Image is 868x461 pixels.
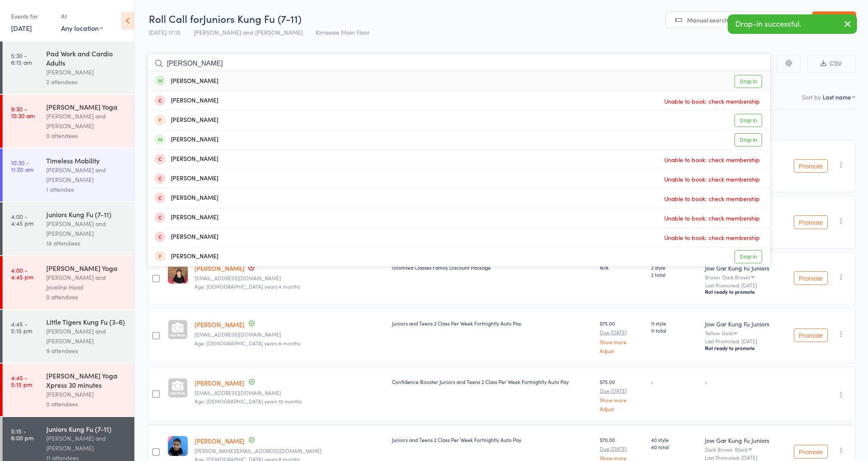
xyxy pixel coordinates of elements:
[155,174,218,184] div: [PERSON_NAME]
[662,192,762,205] span: Unable to book: check membership
[11,213,33,226] time: 4:00 - 4:45 pm
[722,274,750,280] div: Dark Brown
[155,77,218,86] div: [PERSON_NAME]
[705,288,779,295] div: Not ready to promote
[392,264,593,271] div: Unlimted Classes Family Discount Package
[11,23,32,33] a: [DATE]
[46,49,127,67] div: Pad Work and Cardio Adults
[155,155,218,164] div: [PERSON_NAME]
[11,320,32,334] time: 4:45 - 5:15 pm
[600,378,644,411] div: $75.00
[662,173,762,185] span: Unable to book: check membership
[155,252,218,262] div: [PERSON_NAME]
[3,202,134,255] a: 4:00 -4:45 pmJuniors Kung Fu (7-11)[PERSON_NAME] and [PERSON_NAME]18 attendees
[794,445,828,458] button: Promote
[651,378,698,385] div: -
[195,436,245,445] a: [PERSON_NAME]
[46,210,127,219] div: Juniors Kung Fu (7-11)
[705,345,779,351] div: Not ready to promote
[46,67,127,77] div: [PERSON_NAME]
[46,77,127,87] div: 2 attendees
[46,156,127,165] div: Timeless Mobility
[46,165,127,185] div: [PERSON_NAME] and [PERSON_NAME]
[392,436,593,443] div: Juniors and Teens 2 Class Per Week Fortnightly Auto Pay
[3,310,134,363] a: 4:45 -5:15 pmLittle Tigers Kung Fu (3-6)[PERSON_NAME] and [PERSON_NAME]9 attendees
[46,102,127,111] div: [PERSON_NAME] Yoga
[705,436,779,444] div: Jow Gar Kung Fu Juniors
[3,149,134,202] a: 10:30 -11:30 amTimeless Mobility[PERSON_NAME] and [PERSON_NAME]1 attendee
[168,264,188,284] img: image1635831535.png
[705,338,779,344] small: Last Promoted: [DATE]
[46,424,127,433] div: Juniors Kung Fu (7-11)
[194,28,303,36] span: [PERSON_NAME] and [PERSON_NAME]
[734,114,762,127] a: Drop in
[705,455,779,461] small: Last Promoted: [DATE]
[651,320,698,327] span: 11 style
[149,11,203,25] span: Roll Call for
[662,212,762,224] span: Unable to book: check membership
[392,320,593,327] div: Juniors and Teens 2 Class Per Week Fortnightly Auto Pay
[3,256,134,309] a: 4:00 -4:45 pm[PERSON_NAME] Yoga[PERSON_NAME] and Joveline Head0 attendees
[600,348,644,353] a: Adjust
[735,447,748,452] div: Black
[195,398,302,405] span: Age: [DEMOGRAPHIC_DATA] years 10 months
[600,446,644,452] small: Due [DATE]
[195,378,245,387] a: [PERSON_NAME]
[794,159,828,173] button: Promote
[802,93,821,101] label: Sort by
[46,131,127,141] div: 0 attendees
[46,111,127,131] div: [PERSON_NAME] and [PERSON_NAME]
[392,378,593,385] div: Confidence Booster Juniors and Teens 2 Class Per Week Fortnightly Auto Pay
[46,317,127,326] div: Little Tigers Kung Fu (3-6)
[662,231,762,244] span: Unable to book: check membership
[46,292,127,302] div: 0 attendees
[3,41,134,94] a: 5:30 -6:15 amPad Work and Cardio Adults[PERSON_NAME]2 attendees
[61,9,103,23] div: At
[46,273,127,292] div: [PERSON_NAME] and Joveline Head
[155,232,218,242] div: [PERSON_NAME]
[155,96,218,106] div: [PERSON_NAME]
[195,264,245,273] a: [PERSON_NAME]
[794,271,828,285] button: Promote
[46,433,127,453] div: [PERSON_NAME] and [PERSON_NAME]
[807,55,855,73] button: CSV
[11,159,33,173] time: 10:30 - 11:30 am
[705,264,779,272] div: Jow Gar Kung Fu Juniors
[46,399,127,409] div: 0 attendees
[195,320,245,329] a: [PERSON_NAME]
[195,331,385,337] small: Camillajonesmartin@gmail.com
[794,215,828,229] button: Promote
[149,28,181,36] span: [DATE] 17:15
[3,95,134,148] a: 9:30 -10:30 am[PERSON_NAME] Yoga[PERSON_NAME] and [PERSON_NAME]0 attendees
[195,390,385,396] small: greymcd007@gmail.com
[823,93,851,101] div: Last name
[147,54,771,73] input: Search by name
[705,282,779,288] small: Last Promoted: [DATE]
[155,193,218,203] div: [PERSON_NAME]
[600,406,644,411] a: Adjust
[734,75,762,88] a: Drop in
[600,397,644,403] a: Show more
[3,364,134,416] a: 4:45 -5:15 pm[PERSON_NAME] Yoga Xpress 30 minutes[PERSON_NAME]0 attendees
[46,238,127,248] div: 18 attendees
[46,219,127,238] div: [PERSON_NAME] and [PERSON_NAME]
[195,275,385,281] small: cathkavas@outlook.com
[722,330,733,336] div: Gold
[600,388,644,394] small: Due [DATE]
[11,9,53,23] div: Events for
[812,11,856,28] a: Exit roll call
[705,320,779,328] div: Jow Gar Kung Fu Juniors
[662,95,762,108] span: Unable to book: check membership
[600,264,644,271] div: N/A
[155,213,218,223] div: [PERSON_NAME]
[168,436,188,456] img: image1648531123.png
[705,274,779,280] div: Brown
[11,105,35,119] time: 9:30 - 10:30 am
[651,327,698,334] span: 11 total
[155,116,218,125] div: [PERSON_NAME]
[195,340,300,347] span: Age: [DEMOGRAPHIC_DATA] years 8 months
[11,374,32,388] time: 4:45 - 5:15 pm
[705,447,779,452] div: Dark Brown
[195,283,300,290] span: Age: [DEMOGRAPHIC_DATA] years 4 months
[46,346,127,356] div: 9 attendees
